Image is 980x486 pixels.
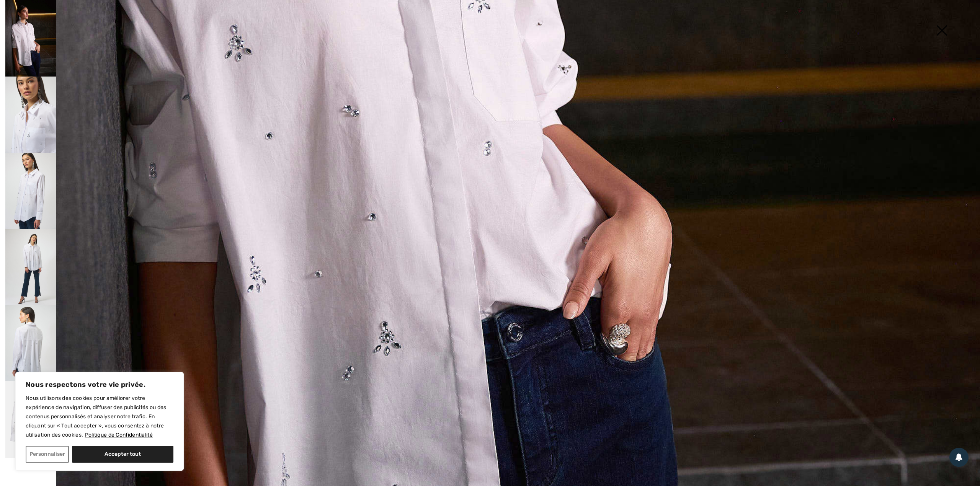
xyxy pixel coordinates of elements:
img: X [923,11,961,51]
img: Chemise D&eacute;contract&eacute;e Brod&eacute;e mod&egrave;le 254924. 4 [5,229,56,305]
p: Nous utilisons des cookies pour améliorer votre expérience de navigation, diffuser des publicités... [26,394,173,440]
button: Personnaliser [26,446,69,463]
img: Chemise D&eacute;contract&eacute;e Brod&eacute;e mod&egrave;le 254924. 3 [5,153,56,229]
div: Nous respectons votre vie privée. [15,372,184,471]
img: Chemise D&eacute;contract&eacute;e Brod&eacute;e mod&egrave;le 254924. 6 [5,381,56,458]
span: Chat [17,5,33,12]
img: Chemise D&eacute;contract&eacute;e Brod&eacute;e mod&egrave;le 254924. 5 [5,305,56,381]
button: Accepter tout [72,446,173,463]
p: Nous respectons votre vie privée. [26,380,173,389]
a: Politique de Confidentialité [85,431,153,439]
img: Chemise D&eacute;contract&eacute;e Brod&eacute;e mod&egrave;le 254924. 2 [5,77,56,153]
